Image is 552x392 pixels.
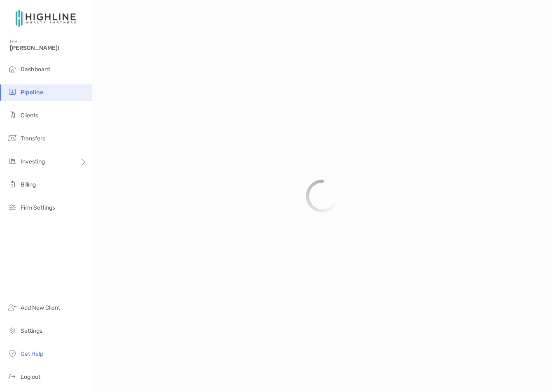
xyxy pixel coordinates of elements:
[7,110,17,120] img: clients icon
[21,135,45,142] span: Transfers
[7,302,17,312] img: add_new_client icon
[21,158,45,165] span: Investing
[7,348,17,358] img: get-help icon
[21,350,43,357] span: Get Help
[7,371,17,381] img: logout icon
[7,179,17,189] img: billing icon
[21,304,60,311] span: Add New Client
[10,44,87,51] span: [PERSON_NAME]!
[10,3,82,33] img: Zoe Logo
[7,64,17,74] img: dashboard icon
[7,202,17,212] img: firm-settings icon
[7,133,17,143] img: transfers icon
[7,325,17,335] img: settings icon
[21,204,55,211] span: Firm Settings
[21,112,38,119] span: Clients
[21,327,42,334] span: Settings
[7,156,17,166] img: investing icon
[21,373,40,380] span: Log out
[21,66,50,73] span: Dashboard
[21,181,36,188] span: Billing
[21,89,43,96] span: Pipeline
[7,87,17,97] img: pipeline icon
